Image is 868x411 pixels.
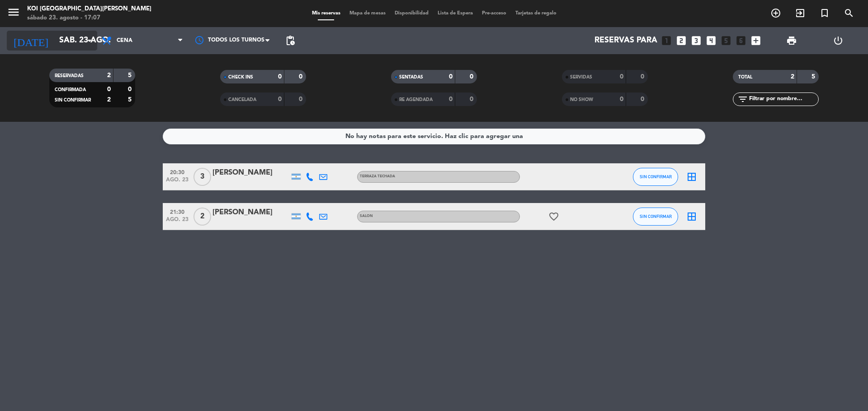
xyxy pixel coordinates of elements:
strong: 0 [278,74,282,80]
span: Disponibilidad [390,11,433,16]
span: ago. 23 [166,177,189,187]
div: LOG OUT [815,27,861,54]
i: arrow_drop_down [84,35,95,46]
i: turned_in_not [819,8,830,18]
strong: 0 [449,74,453,80]
span: RE AGENDADA [399,97,433,102]
strong: 0 [299,74,304,80]
span: SENTADAS [399,75,423,79]
i: border_all [686,171,697,182]
strong: 5 [128,72,133,79]
strong: 5 [811,74,817,80]
span: Pre-acceso [477,11,511,16]
strong: 2 [107,97,111,103]
i: looks_5 [720,35,732,46]
i: exit_to_app [795,8,806,18]
span: SIN CONFIRMAR [640,174,672,179]
strong: 0 [449,96,453,102]
strong: 0 [470,96,475,102]
span: CANCELADA [228,97,256,102]
div: sábado 23. agosto - 17:07 [27,14,151,23]
div: [PERSON_NAME] [212,167,289,179]
i: looks_4 [705,35,717,46]
span: ago. 23 [166,217,189,227]
span: Cena [117,37,132,44]
strong: 2 [107,72,111,79]
span: RESERVADAS [55,74,84,78]
strong: 0 [620,74,623,80]
span: Lista de Espera [433,11,477,16]
strong: 0 [641,96,646,102]
i: add_circle_outline [770,8,781,18]
span: Mis reservas [307,11,345,16]
span: CONFIRMADA [55,88,86,92]
i: menu [7,5,20,19]
i: favorite_border [548,211,559,222]
i: border_all [686,211,697,222]
i: [DATE] [7,31,55,51]
strong: 0 [641,74,646,80]
button: menu [7,5,20,22]
div: [PERSON_NAME] [212,207,289,218]
span: SALON [360,214,373,218]
strong: 0 [278,96,282,102]
i: power_settings_new [833,35,844,46]
strong: 0 [299,96,304,102]
span: print [786,35,797,46]
strong: 0 [620,96,623,102]
span: Reservas para [594,36,657,45]
strong: 2 [791,74,794,80]
i: looks_3 [690,35,702,46]
div: KOI [GEOGRAPHIC_DATA][PERSON_NAME] [27,5,151,14]
span: Tarjetas de regalo [511,11,561,16]
input: Filtrar por nombre... [748,94,818,104]
span: SIN CONFIRMAR [55,98,91,102]
button: SIN CONFIRMAR [633,208,678,226]
span: Mapa de mesas [345,11,390,16]
span: 3 [193,168,211,186]
i: looks_6 [735,35,747,46]
strong: 0 [470,74,475,80]
strong: 0 [107,86,111,92]
i: search [844,8,854,18]
span: TERRAZA TECHADA [360,175,395,178]
span: 20:30 [166,166,189,177]
i: filter_list [737,94,748,105]
strong: 5 [128,97,133,103]
span: pending_actions [285,35,296,46]
span: 2 [193,208,211,226]
span: CHECK INS [228,75,253,79]
strong: 0 [128,86,133,92]
i: add_box [750,35,762,46]
button: SIN CONFIRMAR [633,168,678,186]
div: No hay notas para este servicio. Haz clic para agregar una [345,131,523,142]
span: 21:30 [166,206,189,217]
span: SIN CONFIRMAR [640,214,672,219]
span: TOTAL [738,75,752,79]
span: SERVIDAS [570,75,592,79]
i: looks_one [660,35,672,46]
span: NO SHOW [570,97,593,102]
i: looks_two [675,35,687,46]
